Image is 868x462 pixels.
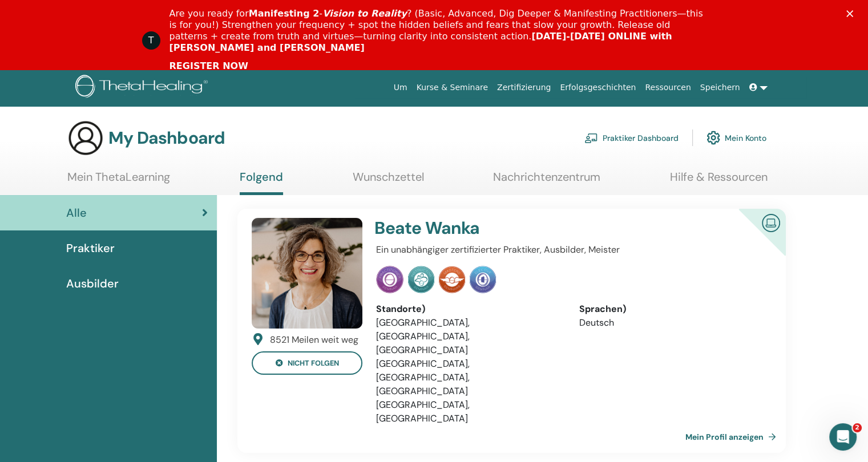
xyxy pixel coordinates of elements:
[584,133,598,143] img: chalkboard-teacher.svg
[757,209,785,235] img: Zertifizierter Online -Ausbilder
[696,77,745,98] a: Speichern
[640,77,695,98] a: Ressourcen
[249,8,320,19] b: Manifesting 2
[579,302,765,316] div: Sprachen)
[67,120,104,156] img: generic-user-icon.jpg
[685,425,781,448] a: Mein Profil anzeigen
[169,8,708,54] div: Are you ready for - ? (Basic, Advanced, Dig Deeper & Manifesting Practitioners—this is for you!) ...
[579,316,765,330] li: Deutsch
[66,240,115,257] span: Praktiker
[376,357,562,398] li: [GEOGRAPHIC_DATA], [GEOGRAPHIC_DATA], [GEOGRAPHIC_DATA]
[670,170,768,192] a: Hilfe & Ressourcen
[270,333,358,347] div: 8521 Meilen weit weg
[252,351,362,375] button: nicht folgen
[169,60,248,73] a: REGISTER NOW
[829,423,857,451] iframe: Intercom live chat
[720,209,786,274] div: Zertifizierter Online -Ausbilder
[252,218,362,329] img: default.jpg
[169,31,672,53] b: [DATE]-[DATE] ONLINE with [PERSON_NAME] and [PERSON_NAME]
[374,218,699,238] h4: Beate Wanka
[75,75,212,100] img: logo.png
[142,31,160,50] div: Profile image for ThetaHealing
[853,423,862,432] span: 2
[492,77,555,98] a: Zertifizierung
[108,128,225,148] h3: My Dashboard
[376,316,562,357] li: [GEOGRAPHIC_DATA], [GEOGRAPHIC_DATA], [GEOGRAPHIC_DATA]
[389,77,412,98] a: Um
[376,243,765,257] p: Ein unabhängiger zertifizierter Praktiker, Ausbilder, Meister
[376,398,562,425] li: [GEOGRAPHIC_DATA], [GEOGRAPHIC_DATA]
[66,275,119,292] span: Ausbilder
[322,8,407,19] i: Vision to Reality
[353,170,424,192] a: Wunschzettel
[66,204,87,221] span: Alle
[555,77,640,98] a: Erfolgsgeschichten
[846,10,858,17] div: Schließen
[706,125,766,150] a: Mein Konto
[584,125,679,150] a: Praktiker Dashboard
[412,77,492,98] a: Kurse & Seminare
[493,170,600,192] a: Nachrichtenzentrum
[67,170,170,192] a: Mein ThetaLearning
[706,128,720,147] img: cog.svg
[240,170,283,195] a: Folgend
[376,302,562,316] div: Standorte)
